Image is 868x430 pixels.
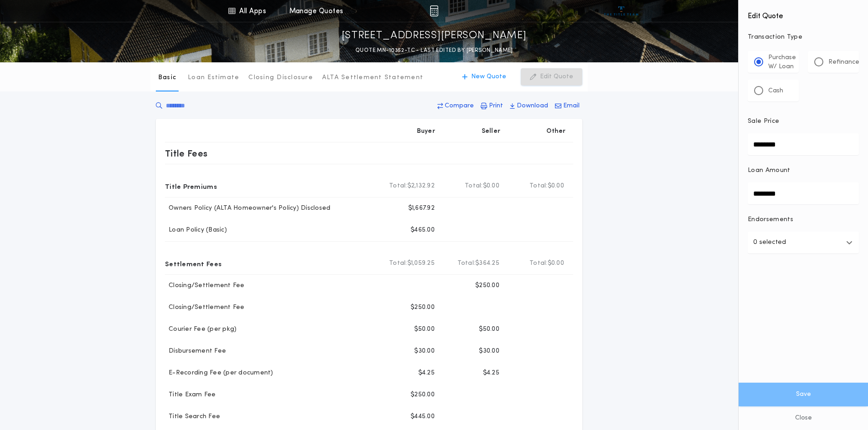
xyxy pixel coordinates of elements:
p: Print [489,101,503,111]
p: Title Search Fee [165,412,220,421]
b: Total: [389,182,407,191]
input: Loan Amount [748,182,859,204]
span: $1,059.25 [407,259,435,268]
p: Settlement Fees [165,256,221,271]
p: $30.00 [479,347,499,356]
p: Loan Estimate [188,73,239,82]
button: Email [552,98,582,114]
p: Transaction Type [748,33,859,42]
p: Refinance [828,58,859,67]
p: Title Premiums [165,179,217,193]
p: Edit Quote [540,72,573,81]
button: 0 selected [748,232,859,253]
b: Total: [457,259,476,268]
h4: Edit Quote [748,5,859,22]
p: $50.00 [479,325,499,334]
button: Print [478,98,506,114]
p: QUOTE MN-10352-TC - LAST EDITED BY [PERSON_NAME] [355,46,513,55]
p: Loan Policy (Basic) [165,226,227,235]
p: Seller [482,127,501,136]
button: Edit Quote [521,68,582,86]
b: Total: [529,182,548,191]
p: Closing Disclosure [248,73,313,82]
p: Closing/Settlement Fee [165,281,245,290]
p: Email [563,101,580,111]
p: Title Exam Fee [165,390,216,400]
button: Close [739,406,868,430]
b: Total: [389,259,407,268]
p: $30.00 [414,347,435,356]
button: New Quote [453,68,515,86]
p: $250.00 [475,281,499,290]
button: Compare [435,98,477,114]
span: $0.00 [548,182,564,191]
p: [STREET_ADDRESS][PERSON_NAME] [342,29,527,43]
p: Buyer [417,127,435,136]
span: $2,132.92 [407,182,435,191]
p: $250.00 [411,390,435,400]
p: ALTA Settlement Statement [322,73,423,82]
p: Loan Amount [748,166,791,175]
p: Disbursement Fee [165,347,226,356]
p: Closing/Settlement Fee [165,303,245,312]
img: img [430,5,438,16]
p: Sale Price [748,117,779,126]
p: Purchase W/ Loan [768,53,796,71]
p: $4.25 [418,369,435,378]
p: $250.00 [411,303,435,312]
p: Cash [768,86,783,96]
p: Basic [158,73,176,82]
p: E-Recording Fee (per document) [165,369,273,378]
button: Download [507,98,551,114]
p: $50.00 [414,325,435,334]
p: Title Fees [165,146,208,161]
p: Download [517,101,548,111]
p: Owners Policy (ALTA Homeowner's Policy) Disclosed [165,204,330,213]
p: Compare [445,101,474,111]
span: $0.00 [548,259,564,268]
p: Courier Fee (per pkg) [165,325,236,334]
button: Save [739,383,868,406]
img: vs-icon [604,6,638,15]
p: $4.25 [483,369,499,378]
input: Sale Price [748,133,859,155]
b: Total: [529,259,548,268]
p: Other [547,127,566,136]
p: $465.00 [411,226,435,235]
span: $0.00 [483,182,499,191]
p: 0 selected [753,237,786,248]
b: Total: [465,182,483,191]
p: New Quote [471,72,506,81]
span: $364.25 [475,259,499,268]
p: $445.00 [411,412,435,421]
p: $1,667.92 [408,204,435,213]
p: Endorsements [748,215,859,224]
